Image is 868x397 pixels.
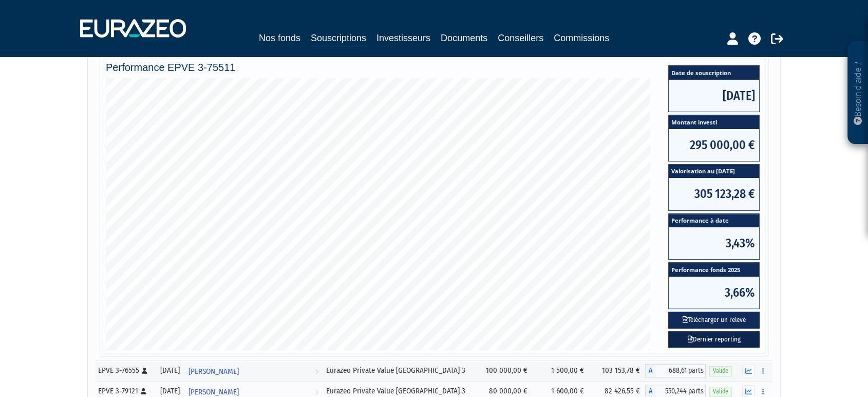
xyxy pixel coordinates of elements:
[668,331,760,348] a: Dernier reporting
[184,360,323,381] a: [PERSON_NAME]
[98,365,153,376] div: EPVE 3-76555
[326,365,473,376] div: Eurazeo Private Value [GEOGRAPHIC_DATA] 3
[852,47,864,139] p: Besoin d'aide ?
[669,129,759,161] span: 295 000,00 €
[669,178,759,210] span: 305 123,28 €
[669,263,759,277] span: Performance fonds 2025
[645,364,706,377] div: A - Eurazeo Private Value Europe 3
[669,165,759,178] span: Valorisation au [DATE]
[669,277,759,309] span: 3,66%
[589,360,645,381] td: 103 153,78 €
[669,227,759,259] span: 3,43%
[106,62,762,73] h4: Performance EPVE 3-75511
[477,360,532,381] td: 100 000,00 €
[315,362,318,381] i: Voir l'investisseur
[669,80,759,112] span: [DATE]
[498,31,543,45] a: Conseillers
[669,214,759,228] span: Performance à date
[141,388,146,394] i: [Français] Personne physique
[98,386,153,396] div: EPVE 3-79121
[441,31,487,45] a: Documents
[669,115,759,129] span: Montant investi
[311,31,366,47] a: Souscriptions
[668,312,760,329] button: Télécharger un relevé
[259,31,300,45] a: Nos fonds
[709,366,732,376] span: Valide
[533,360,589,381] td: 1 500,00 €
[80,19,186,38] img: 1732889491-logotype_eurazeo_blanc_rvb.png
[142,368,147,374] i: [Français] Personne physique
[655,364,706,377] span: 688,61 parts
[376,31,430,45] a: Investisseurs
[709,387,732,396] span: Valide
[645,364,655,377] span: A
[669,66,759,80] span: Date de souscription
[160,365,181,376] div: [DATE]
[326,386,473,396] div: Eurazeo Private Value [GEOGRAPHIC_DATA] 3
[554,31,609,45] a: Commissions
[160,386,181,396] div: [DATE]
[188,362,239,381] span: [PERSON_NAME]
